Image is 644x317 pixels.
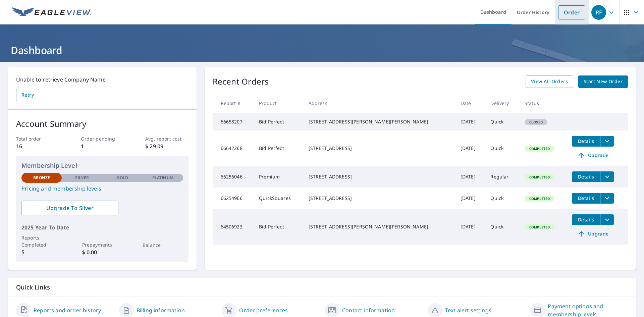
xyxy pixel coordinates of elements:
[525,175,554,179] span: Completed
[16,142,59,150] p: 16
[81,142,124,150] p: 1
[455,93,485,113] th: Date
[525,225,554,229] span: Completed
[572,136,600,147] button: detailsBtn-66642268
[525,196,554,201] span: Completed
[16,283,628,292] p: Quick Links
[342,306,395,314] a: Contact information
[455,130,485,166] td: [DATE]
[455,209,485,245] td: [DATE]
[309,145,450,152] div: [STREET_ADDRESS]
[21,184,183,193] a: Pricing and membership levels
[309,223,450,230] div: [STREET_ADDRESS][PERSON_NAME][PERSON_NAME]
[576,230,610,238] span: Upgrade
[455,166,485,188] td: [DATE]
[558,5,585,19] a: Order
[485,166,519,188] td: Regular
[213,113,254,130] td: 66658207
[525,120,547,124] span: Closed
[16,118,189,130] p: Account Summary
[600,171,614,182] button: filesDropdownBtn-66256046
[213,209,254,245] td: 64506923
[572,193,600,204] button: detailsBtn-66254966
[16,75,189,84] p: Unable to retrieve Company Name
[21,248,62,256] p: 5
[485,130,519,166] td: Quick
[213,188,254,209] td: 66254966
[16,135,59,142] p: Total order
[485,209,519,245] td: Quick
[239,306,288,314] a: Order preferences
[572,171,600,182] button: detailsBtn-66256046
[254,166,303,188] td: Premium
[254,113,303,130] td: Bid Perfect
[27,204,113,212] span: Upgrade To Silver
[576,195,596,201] span: Details
[309,118,450,125] div: [STREET_ADDRESS][PERSON_NAME][PERSON_NAME]
[254,93,303,113] th: Product
[600,193,614,204] button: filesDropdownBtn-66254966
[531,77,568,86] span: View All Orders
[213,93,254,113] th: Report #
[576,151,610,159] span: Upgrade
[12,7,91,17] img: EV Logo
[600,214,614,225] button: filesDropdownBtn-64506923
[600,136,614,147] button: filesDropdownBtn-66642268
[576,138,596,144] span: Details
[137,306,185,314] a: Billing information
[455,188,485,209] td: [DATE]
[584,77,623,86] span: Start New Order
[213,130,254,166] td: 66642268
[576,173,596,180] span: Details
[21,201,118,215] a: Upgrade To Silver
[143,242,183,249] p: Balance
[591,5,606,20] div: RF
[254,188,303,209] td: QuickSquares
[145,135,188,142] p: Avg. report cost
[485,93,519,113] th: Delivery
[213,75,269,88] p: Recent Orders
[572,214,600,225] button: detailsBtn-64506923
[525,146,554,151] span: Completed
[21,234,62,248] p: Reports Completed
[21,223,183,231] p: 2025 Year To Date
[455,113,485,130] td: [DATE]
[75,175,89,181] p: Silver
[152,175,173,181] p: Platinum
[16,89,39,101] button: Retry
[576,216,596,223] span: Details
[309,173,450,180] div: [STREET_ADDRESS]
[519,93,567,113] th: Status
[485,113,519,130] td: Quick
[81,135,124,142] p: Order pending
[485,188,519,209] td: Quick
[117,175,128,181] p: Gold
[303,93,455,113] th: Address
[21,91,34,99] span: Retry
[82,241,122,248] p: Prepayments
[33,175,50,181] p: Bronze
[254,209,303,245] td: Bid Perfect
[8,43,636,57] h1: Dashboard
[213,166,254,188] td: 66256046
[309,195,450,202] div: [STREET_ADDRESS]
[445,306,491,314] a: Text alert settings
[21,161,183,170] p: Membership Level
[254,130,303,166] td: Bid Perfect
[34,306,101,314] a: Reports and order history
[145,142,188,150] p: $ 29.09
[572,150,614,161] a: Upgrade
[526,75,573,88] a: View All Orders
[578,75,628,88] a: Start New Order
[82,248,122,256] p: $ 0.00
[572,228,614,239] a: Upgrade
